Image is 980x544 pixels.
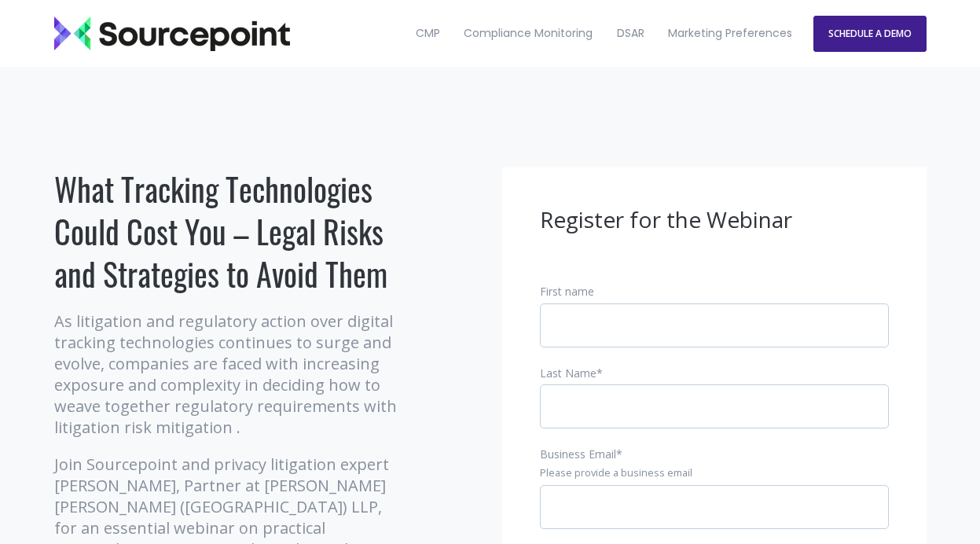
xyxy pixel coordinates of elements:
h1: What Tracking Technologies Could Cost You – Legal Risks and Strategies to Avoid Them [54,167,404,295]
img: Sourcepoint_logo_black_transparent (2)-2 [54,17,290,51]
a: SCHEDULE A DEMO [813,16,927,52]
p: As litigation and regulatory action over digital tracking technologies continues to surge and evo... [54,311,404,438]
span: Business Email [540,447,616,461]
span: Last Name [540,366,596,380]
span: First name [540,284,594,299]
legend: Please provide a business email [540,466,889,480]
h3: Register for the Webinar [540,205,889,235]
